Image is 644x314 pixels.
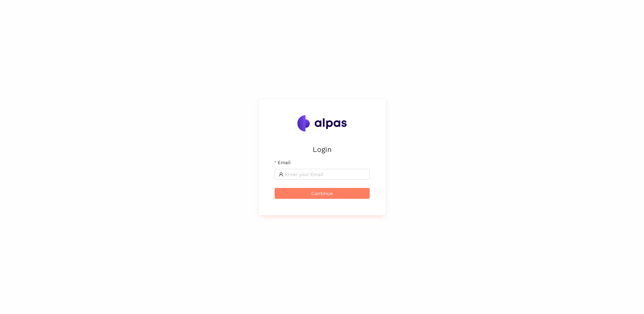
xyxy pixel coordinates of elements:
[279,172,283,177] span: user
[311,190,333,197] span: Continue
[297,115,347,132] img: Alpas.ai Logo
[275,144,370,155] h2: Login
[285,171,366,178] input: Email
[275,188,370,199] button: Continue
[275,159,291,166] label: Email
